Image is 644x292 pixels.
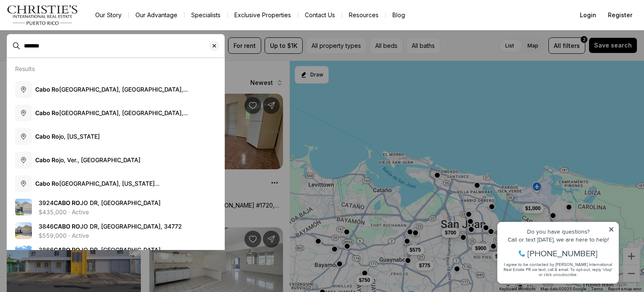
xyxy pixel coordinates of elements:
p: $435,000 · Active [39,209,89,216]
span: Login [580,12,596,18]
a: View details: 3924 CABO ROJO DR [12,195,220,219]
span: 3846 JO DR, [GEOGRAPHIC_DATA], 34772 [39,223,182,230]
span: Register [608,12,632,18]
span: jo, Ver., [GEOGRAPHIC_DATA] [35,156,140,163]
button: Cabo Rojo, Ver., [GEOGRAPHIC_DATA] [12,148,220,172]
a: Exclusive Properties [228,9,298,21]
a: Resources [342,9,385,21]
b: CABO RO [54,246,80,253]
b: Cabo Ro [35,156,59,163]
a: View details: 3846 CABO ROJO DR [12,219,220,242]
button: Clear search input [209,34,224,57]
span: I agree to be contacted by [PERSON_NAME] International Real Estate PR via text, call & email. To ... [10,52,119,68]
span: 3924 JO DR, [GEOGRAPHIC_DATA] [39,199,161,206]
span: [PHONE_NUMBER] [34,39,104,48]
a: View details: 3866 CABO ROJO DR [12,242,220,266]
button: Cabo Ro[GEOGRAPHIC_DATA], [US_STATE][STREET_ADDRESS],jo, [US_STATE] [12,172,220,195]
a: Our Story [88,9,128,21]
img: logo [7,5,78,25]
b: Cabo Ro [35,180,59,187]
span: [GEOGRAPHIC_DATA], [GEOGRAPHIC_DATA], [GEOGRAPHIC_DATA] [35,86,188,101]
b: Cabo Ro [35,86,59,93]
b: CABO RO [54,223,80,230]
div: Do you have questions? [9,19,121,25]
div: Call or text [DATE], we are here to help! [9,27,121,33]
p: Results [15,65,35,72]
span: jo, [US_STATE] [35,133,100,140]
button: Cabo Ro[GEOGRAPHIC_DATA], [GEOGRAPHIC_DATA], [GEOGRAPHIC_DATA] [12,101,220,125]
b: Cabo Ro [35,109,59,116]
p: $559,000 · Active [39,232,89,239]
span: [GEOGRAPHIC_DATA], [GEOGRAPHIC_DATA], [GEOGRAPHIC_DATA] [35,109,188,125]
b: CABO RO [54,199,80,206]
a: Blog [386,9,412,21]
a: Our Advantage [129,9,184,21]
button: Register [603,7,637,24]
button: Cabo Ro[GEOGRAPHIC_DATA], [GEOGRAPHIC_DATA], [GEOGRAPHIC_DATA] [12,78,220,101]
a: Specialists [184,9,227,21]
span: 3866 JO DR, [GEOGRAPHIC_DATA] [39,246,161,253]
b: Cabo Ro [35,133,59,140]
button: Login [575,7,601,24]
button: Cabo Rojo, [US_STATE] [12,125,220,148]
span: [GEOGRAPHIC_DATA], [US_STATE][STREET_ADDRESS], jo, [US_STATE] [35,180,160,195]
button: Contact Us [298,9,342,21]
